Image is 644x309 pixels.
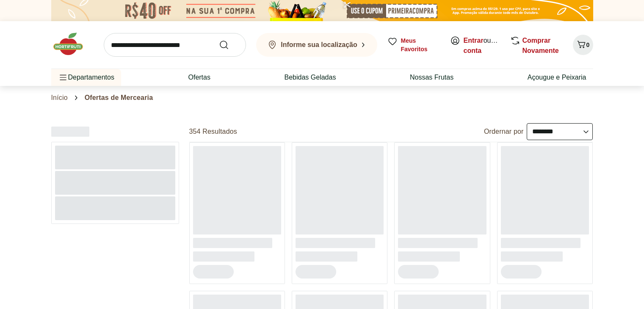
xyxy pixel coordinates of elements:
[573,35,593,55] button: Carrinho
[401,36,440,53] span: Meus Favoritos
[410,72,453,83] a: Nossas Frutas
[464,37,484,44] a: Entrar
[528,72,586,83] a: Açougue e Peixaria
[189,127,237,136] h2: 354 Resultados
[281,41,357,48] b: Informe sua localização
[85,94,153,102] span: Ofertas de Mercearia
[104,33,246,57] input: search
[58,67,68,88] button: Menu
[58,67,114,88] span: Departamentos
[285,72,336,83] a: Bebidas Geladas
[188,72,210,83] a: Ofertas
[484,127,524,136] label: Ordernar por
[586,41,590,48] span: 0
[51,94,68,102] a: Início
[51,31,94,57] img: Hortifruti
[464,36,501,56] span: ou
[387,36,440,53] a: Meus Favoritos
[522,37,559,54] a: Comprar Novamente
[219,40,239,50] button: Submit Search
[256,33,377,57] button: Informe sua localização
